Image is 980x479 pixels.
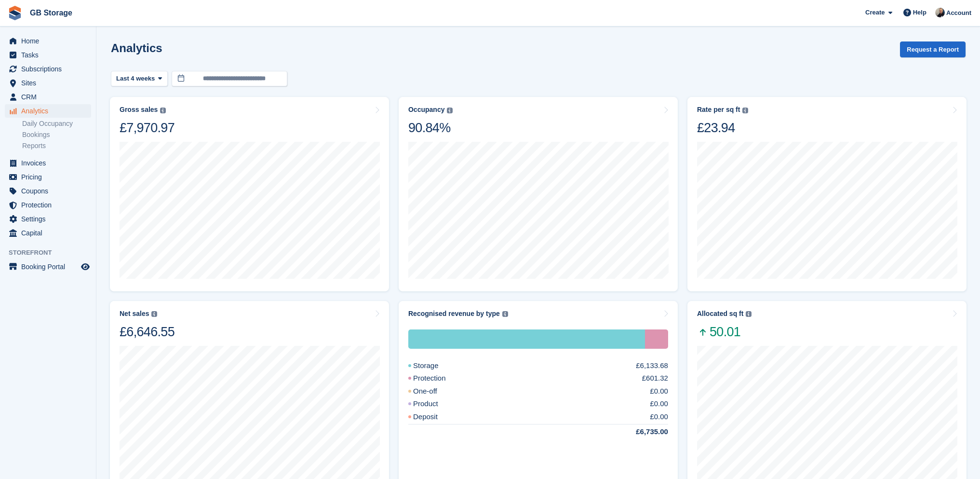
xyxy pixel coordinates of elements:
[408,310,500,318] div: Recognised revenue by type
[5,90,91,104] a: menu
[120,324,175,340] div: £6,646.55
[22,141,91,151] a: Reports
[408,398,461,410] div: Product
[120,120,175,136] div: £7,970.97
[650,398,668,410] div: £0.00
[946,8,971,18] span: Account
[5,34,91,48] a: menu
[742,108,748,113] img: icon-info-grey-7440780725fd019a000dd9b08b2336e03edf1995a4989e88bcd33f0948082b44.svg
[26,5,76,21] a: GB Storage
[151,311,157,317] img: icon-info-grey-7440780725fd019a000dd9b08b2336e03edf1995a4989e88bcd33f0948082b44.svg
[21,184,79,198] span: Coupons
[21,76,79,90] span: Sites
[408,386,460,397] div: One-off
[650,386,668,397] div: £0.00
[746,311,752,317] img: icon-info-grey-7440780725fd019a000dd9b08b2336e03edf1995a4989e88bcd33f0948082b44.svg
[408,329,645,349] div: Storage
[21,260,79,274] span: Booking Portal
[865,8,885,17] span: Create
[21,156,79,170] span: Invoices
[5,76,91,90] a: menu
[502,311,508,317] img: icon-info-grey-7440780725fd019a000dd9b08b2336e03edf1995a4989e88bcd33f0948082b44.svg
[913,8,926,17] span: Help
[5,184,91,198] a: menu
[408,106,444,114] div: Occupancy
[408,360,462,371] div: Storage
[645,329,668,349] div: Protection
[5,260,91,274] a: menu
[5,48,91,62] a: menu
[5,170,91,184] a: menu
[900,41,966,57] button: Request a Report
[21,104,79,118] span: Analytics
[160,108,166,113] img: icon-info-grey-7440780725fd019a000dd9b08b2336e03edf1995a4989e88bcd33f0948082b44.svg
[21,170,79,184] span: Pricing
[642,373,668,384] div: £601.32
[80,261,91,273] a: Preview store
[21,226,79,240] span: Capital
[21,90,79,104] span: CRM
[22,119,91,128] a: Daily Occupancy
[935,8,945,17] img: Karl Walker
[447,108,453,113] img: icon-info-grey-7440780725fd019a000dd9b08b2336e03edf1995a4989e88bcd33f0948082b44.svg
[22,130,91,139] a: Bookings
[408,120,453,136] div: 90.84%
[21,34,79,48] span: Home
[5,226,91,240] a: menu
[697,106,740,114] div: Rate per sq ft
[9,248,96,258] span: Storefront
[5,156,91,170] a: menu
[408,411,461,423] div: Deposit
[120,106,158,114] div: Gross sales
[697,324,752,340] span: 50.01
[408,373,469,384] div: Protection
[111,71,168,87] button: Last 4 weeks
[697,310,743,318] div: Allocated sq ft
[116,74,155,83] span: Last 4 weeks
[636,360,668,371] div: £6,133.68
[5,104,91,118] a: menu
[21,212,79,226] span: Settings
[5,198,91,212] a: menu
[697,120,748,136] div: £23.94
[5,62,91,76] a: menu
[8,6,22,20] img: stora-icon-8386f47178a22dfd0bd8f6a31ec36ba5ce8667c1dd55bd0f319d3a0aa187defe.svg
[120,310,149,318] div: Net sales
[21,48,79,62] span: Tasks
[21,198,79,212] span: Protection
[613,426,668,438] div: £6,735.00
[21,62,79,76] span: Subscriptions
[5,212,91,226] a: menu
[650,411,668,423] div: £0.00
[111,41,162,55] h2: Analytics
